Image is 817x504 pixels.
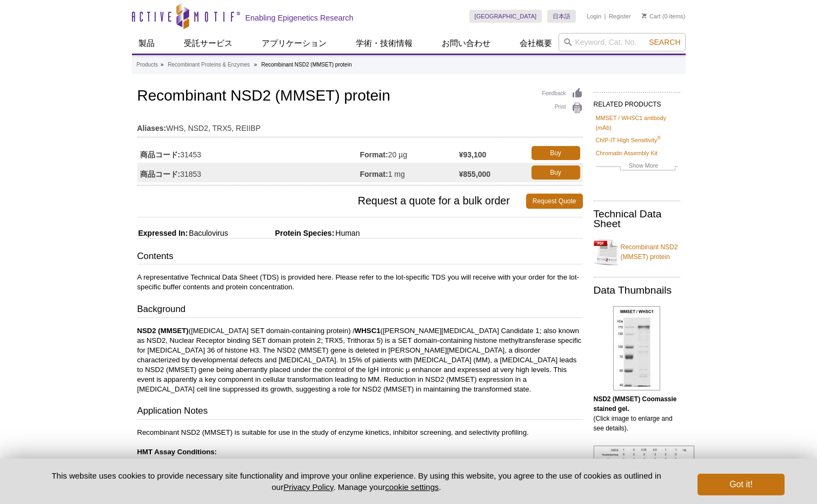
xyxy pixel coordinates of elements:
h3: Contents [137,250,583,265]
h3: Application Notes [137,404,583,420]
td: 31853 [137,163,360,182]
a: Register [609,12,631,20]
button: Search [646,37,683,47]
a: Login [587,12,601,20]
strong: 商品コード: [140,169,181,179]
strong: ¥855,000 [459,169,490,179]
a: 会社概要 [513,33,559,54]
td: 31453 [137,143,360,163]
img: NSD2 (MMSET) activity assay [594,446,694,484]
span: Expressed In: [137,229,188,237]
a: アプリケーション [255,33,333,54]
h2: RELATED PRODUCTS [594,92,680,111]
strong: Aliases: [137,123,167,133]
p: (Click image to enlarge and see details). [594,394,680,433]
sup: ® [657,136,661,141]
a: お問い合わせ [435,33,497,54]
li: | [605,10,606,23]
span: Human [334,229,360,237]
a: MMSET / WHSC1 antibody (mAb) [596,113,678,132]
span: Request a quote for a bulk order [137,194,526,209]
a: Buy [532,146,580,160]
a: Feedback [542,88,583,100]
a: Buy [532,165,580,180]
p: A representative Technical Data Sheet (TDS) is provided here. Please refer to the lot-specific TD... [137,273,583,292]
img: Your Cart [642,13,647,18]
img: NSD2 (MMSET) Coomassie gel [613,306,660,390]
a: Show More [596,161,678,173]
button: Got it! [698,474,784,495]
span: Protein Species: [230,229,335,237]
button: cookie settings [385,482,439,492]
strong: 商品コード: [140,150,181,160]
strong: Format: [360,150,388,160]
a: Cart [642,12,661,20]
a: Products [137,60,158,70]
h1: Recombinant NSD2 (MMSET) protein [137,88,583,106]
td: 20 µg [360,143,459,163]
p: Recombinant NSD2 (MMSET) is suitable for use in the study of enzyme kinetics, inhibitor screening... [137,428,583,486]
strong: ¥93,100 [459,150,487,160]
h2: Enabling Epigenetics Research [245,13,354,23]
a: Recombinant NSD2 (MMSET) protein [594,236,680,268]
a: 受託サービス [177,33,239,54]
td: WHS, NSD2, TRX5, REIIBP [137,117,583,134]
li: Recombinant NSD2 (MMSET) protein [261,62,351,68]
a: Request Quote [526,194,583,209]
a: Recombinant Proteins & Enzymes [168,60,250,70]
a: 製品 [132,33,161,54]
a: 日本語 [547,10,576,23]
h3: Background [137,303,583,318]
p: ([MEDICAL_DATA] SET domain-containing protein) / ([PERSON_NAME][MEDICAL_DATA] Candidate 1; also k... [137,326,583,394]
li: » [254,62,257,68]
span: Search [649,38,680,47]
strong: HMT Assay Conditions: [137,448,217,456]
li: » [161,62,164,68]
h2: Data Thumbnails [594,286,680,295]
span: Baculovirus [188,229,228,237]
input: Keyword, Cat. No. [559,33,686,51]
strong: NSD2 (MMSET) [137,327,189,335]
h2: Technical Data Sheet [594,209,680,229]
a: [GEOGRAPHIC_DATA] [469,10,542,23]
p: This website uses cookies to provide necessary site functionality and improve your online experie... [33,470,680,493]
a: Print [542,102,583,114]
b: NSD2 (MMSET) Coomassie stained gel. [594,395,677,413]
a: 学術・技術情報 [349,33,419,54]
li: (0 items) [642,10,686,23]
strong: WHSC1 [355,327,381,335]
a: Privacy Policy [283,482,333,492]
a: Chromatin Assembly Kit [596,148,658,158]
strong: Format: [360,169,388,179]
td: 1 mg [360,163,459,182]
a: ChIP-IT High Sensitivity® [596,135,661,145]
